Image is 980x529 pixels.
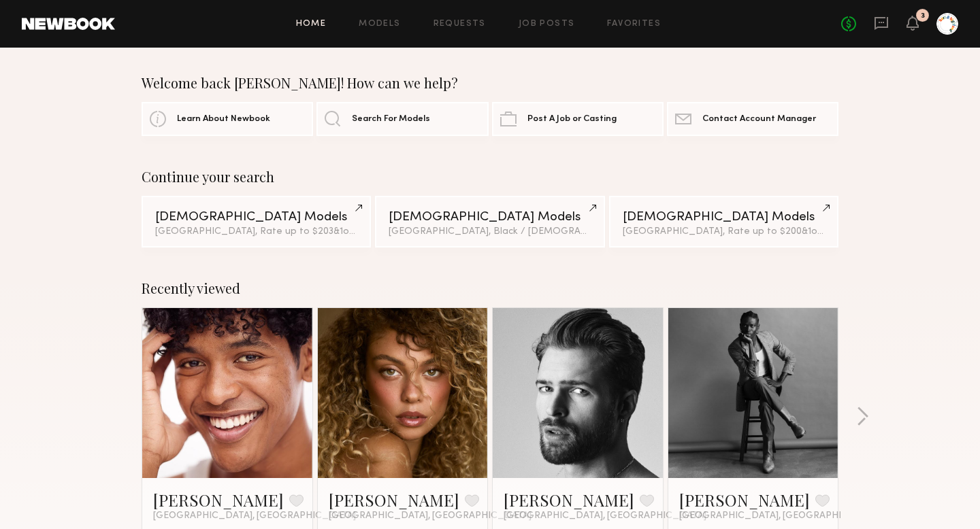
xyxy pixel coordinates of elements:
a: Requests [434,20,486,29]
div: [GEOGRAPHIC_DATA], Rate up to $203 [155,227,357,237]
span: [GEOGRAPHIC_DATA], [GEOGRAPHIC_DATA] [504,511,706,522]
div: [DEMOGRAPHIC_DATA] Models [623,211,825,224]
a: Home [296,20,327,29]
span: Contact Account Manager [702,115,816,124]
div: [DEMOGRAPHIC_DATA] Models [155,211,357,224]
span: [GEOGRAPHIC_DATA], [GEOGRAPHIC_DATA] [679,511,882,522]
a: Models [359,20,400,29]
a: [DEMOGRAPHIC_DATA] Models[GEOGRAPHIC_DATA], Rate up to $203&1other filter [142,196,371,248]
a: Job Posts [519,20,575,29]
div: [GEOGRAPHIC_DATA], Rate up to $200 [623,227,825,237]
a: Learn About Newbook [142,102,313,136]
div: [GEOGRAPHIC_DATA], Black / [DEMOGRAPHIC_DATA] [389,227,591,237]
span: [GEOGRAPHIC_DATA], [GEOGRAPHIC_DATA] [329,511,532,522]
a: [PERSON_NAME] [153,489,284,511]
a: Post A Job or Casting [492,102,664,136]
a: [PERSON_NAME] [679,489,810,511]
a: [DEMOGRAPHIC_DATA] Models[GEOGRAPHIC_DATA], Black / [DEMOGRAPHIC_DATA] [375,196,604,248]
a: Contact Account Manager [667,102,838,136]
a: Favorites [607,20,661,29]
a: Search For Models [316,102,488,136]
a: [PERSON_NAME] [504,489,634,511]
span: & 1 other filter [802,227,860,236]
div: Welcome back [PERSON_NAME]! How can we help? [142,75,838,91]
span: Search For Models [352,115,430,124]
span: Learn About Newbook [177,115,270,124]
div: Continue your search [142,169,838,185]
div: [DEMOGRAPHIC_DATA] Models [389,211,591,224]
div: 3 [921,12,925,20]
span: & 1 other filter [333,227,392,236]
a: [PERSON_NAME] [329,489,459,511]
a: [DEMOGRAPHIC_DATA] Models[GEOGRAPHIC_DATA], Rate up to $200&1other filter [609,196,838,248]
span: [GEOGRAPHIC_DATA], [GEOGRAPHIC_DATA] [153,511,356,522]
div: Recently viewed [142,280,838,296]
span: Post A Job or Casting [527,115,617,124]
